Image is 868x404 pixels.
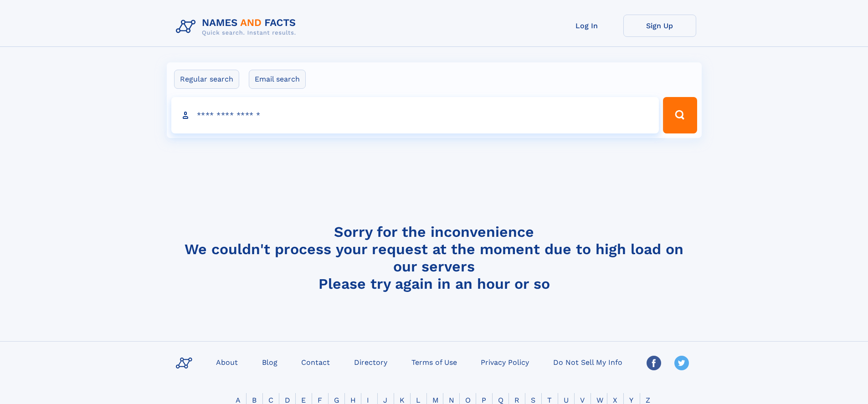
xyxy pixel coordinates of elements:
a: Directory [350,355,391,368]
a: Sign Up [623,15,696,37]
a: Log In [550,15,623,37]
img: Twitter [674,356,689,370]
a: Terms of Use [408,355,461,368]
a: About [212,355,241,368]
a: Blog [258,355,281,368]
img: Logo Names and Facts [172,15,303,39]
button: Search Button [663,97,697,133]
img: Facebook [647,356,661,370]
label: Email search [249,70,306,89]
input: search input [171,97,659,133]
a: Contact [298,355,334,368]
h4: Sorry for the inconvenience We couldn't process your request at the moment due to high load on ou... [172,223,696,292]
a: Privacy Policy [477,355,533,368]
label: Regular search [174,70,239,89]
a: Do Not Sell My Info [550,355,626,368]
